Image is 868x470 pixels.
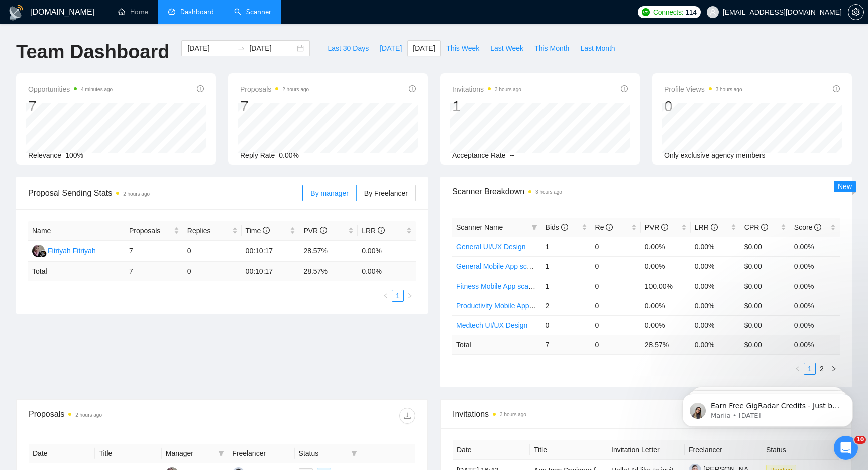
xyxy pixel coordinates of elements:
th: Date [453,440,530,460]
span: Proposal Sending Stats [28,186,302,199]
span: Manager [166,448,214,459]
span: Only exclusive agency members [664,151,766,159]
td: $0.00 [740,296,790,315]
th: Status [762,440,839,460]
time: 3 hours ago [716,87,742,92]
a: General UI/UX Design [456,243,526,251]
span: Last Month [580,43,615,54]
span: Dashboard [180,8,214,16]
span: info-circle [197,85,204,92]
button: download [399,408,415,424]
span: Acceptance Rate [452,151,506,159]
span: left [383,293,389,299]
span: right [831,366,837,372]
time: 3 hours ago [500,412,526,417]
td: $0.00 [740,315,790,335]
li: Next Page [828,363,840,375]
td: 0.00% [358,241,416,262]
div: Proposals [29,408,222,424]
td: 0.00% [790,256,840,276]
button: setting [848,4,864,20]
iframe: Intercom notifications message [667,372,868,443]
span: LRR [695,223,718,231]
time: 2 hours ago [123,191,150,197]
th: Name [28,221,125,241]
span: filter [218,450,224,456]
th: Freelancer [685,440,762,460]
span: Scanner Name [456,223,503,231]
button: left [380,290,392,302]
td: 0.00% [691,315,740,335]
time: 3 hours ago [535,189,562,195]
td: Total [28,262,125,281]
span: Score [794,223,821,231]
td: 0.00% [691,237,740,256]
span: filter [351,450,357,456]
a: setting [848,8,864,16]
span: 114 [685,7,696,18]
a: Fitness Mobile App scanner [456,282,542,290]
a: searchScanner [234,8,271,16]
button: This Week [441,40,485,56]
span: dashboard [168,8,175,15]
span: Relevance [28,151,61,159]
td: 0 [183,262,242,281]
span: filter [216,446,226,461]
span: info-circle [378,227,385,234]
span: info-circle [833,85,840,92]
span: info-circle [409,85,416,92]
td: $0.00 [740,256,790,276]
span: -- [510,151,514,159]
li: Next Page [404,290,416,302]
span: Invitations [452,83,521,96]
td: 0 [541,315,591,335]
span: info-circle [661,224,668,231]
td: 28.57% [299,241,358,262]
td: 7 [541,335,591,354]
td: 0.00% [790,237,840,256]
button: [DATE] [407,40,441,56]
span: Status [299,448,347,459]
li: 1 [392,290,404,302]
span: Connects: [653,7,683,18]
button: Last 30 Days [322,40,374,56]
span: Time [246,227,270,235]
a: 1 [804,363,815,374]
td: 0.00% [691,256,740,276]
button: right [404,290,416,302]
td: 100.00% [641,276,691,296]
span: This Week [446,43,479,54]
td: 00:10:17 [242,262,300,281]
time: 2 hours ago [282,87,309,92]
a: Medtech UI/UX Design [456,321,527,329]
span: 0.00% [279,151,299,159]
span: user [709,9,716,16]
span: info-circle [606,224,613,231]
td: 28.57 % [299,262,358,281]
td: 7 [125,262,183,281]
td: 0.00% [790,315,840,335]
td: $ 0.00 [740,335,790,354]
a: General Mobile App scanner [456,262,545,270]
span: info-circle [621,85,628,92]
span: filter [531,224,537,230]
span: info-circle [711,224,718,231]
th: Title [95,444,161,463]
span: Re [595,223,613,231]
span: Scanner Breakdown [452,185,840,198]
img: FF [32,245,45,257]
span: Reply Rate [240,151,275,159]
td: Total [452,335,541,354]
span: info-circle [561,224,568,231]
span: info-circle [814,224,821,231]
span: Replies [187,225,230,236]
td: 1 [541,276,591,296]
td: 0.00% [641,296,691,315]
td: 0.00% [691,296,740,315]
img: gigradar-bm.png [40,250,47,257]
td: $0.00 [740,276,790,296]
td: 2 [541,296,591,315]
td: 1 [541,256,591,276]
